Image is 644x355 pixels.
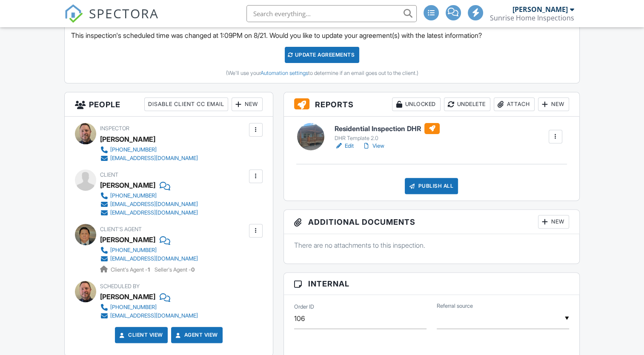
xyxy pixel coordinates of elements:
strong: 1 [148,266,150,273]
div: [PHONE_NUMBER] [110,247,157,254]
a: [PHONE_NUMBER] [100,192,198,200]
strong: 0 [191,266,195,273]
span: Inspector [100,125,129,132]
p: There are no attachments to this inspection. [294,240,569,250]
span: SPECTORA [89,4,159,22]
div: Sunrise Home Inspections [490,14,574,22]
div: New [538,97,569,111]
span: Scheduled By [100,283,140,289]
div: New [538,215,569,229]
div: [EMAIL_ADDRESS][DOMAIN_NAME] [110,155,198,162]
div: [PHONE_NUMBER] [110,304,157,311]
h3: Additional Documents [284,210,579,234]
a: View [362,142,384,150]
div: [PERSON_NAME] [100,290,155,303]
a: Edit [335,142,354,150]
div: [PHONE_NUMBER] [110,146,157,153]
a: SPECTORA [64,11,159,29]
input: Search everything... [246,5,417,22]
div: Undelete [444,97,490,111]
a: [PHONE_NUMBER] [100,246,198,255]
div: [PERSON_NAME] [100,179,155,192]
div: [EMAIL_ADDRESS][DOMAIN_NAME] [110,209,198,216]
a: [PERSON_NAME] [100,233,155,246]
div: (We'll use your to determine if an email goes out to the client.) [71,70,572,77]
img: The Best Home Inspection Software - Spectora [64,4,83,23]
a: [EMAIL_ADDRESS][DOMAIN_NAME] [100,154,198,163]
a: [EMAIL_ADDRESS][DOMAIN_NAME] [100,312,198,320]
div: Attach [494,97,535,111]
div: DHR Template 2.0 [335,135,440,142]
div: Publish All [405,178,458,194]
a: [PHONE_NUMBER] [100,303,198,312]
div: Unlocked [392,97,441,111]
span: Seller's Agent - [155,266,195,273]
div: [EMAIL_ADDRESS][DOMAIN_NAME] [110,312,198,319]
div: This inspection's scheduled time was changed at 1:09PM on 8/21. Would you like to update your agr... [65,24,579,83]
div: [PERSON_NAME] [100,133,155,146]
a: Residential Inspection DHR DHR Template 2.0 [335,123,440,142]
div: [PERSON_NAME] [512,5,568,14]
a: [PHONE_NUMBER] [100,146,198,154]
a: Agent View [174,331,218,339]
a: [EMAIL_ADDRESS][DOMAIN_NAME] [100,255,198,263]
div: [PHONE_NUMBER] [110,192,157,199]
span: Client's Agent [100,226,142,232]
span: Client's Agent - [111,266,151,273]
div: Update Agreements [285,47,359,63]
a: [EMAIL_ADDRESS][DOMAIN_NAME] [100,209,198,217]
h3: Reports [284,92,579,117]
a: [EMAIL_ADDRESS][DOMAIN_NAME] [100,200,198,209]
h6: Residential Inspection DHR [335,123,440,134]
label: Order ID [294,303,314,310]
div: Disable Client CC Email [144,97,228,111]
label: Referral source [437,302,473,310]
h3: People [65,92,272,117]
span: Client [100,172,118,178]
div: [EMAIL_ADDRESS][DOMAIN_NAME] [110,201,198,208]
a: Client View [118,331,163,339]
div: New [232,97,263,111]
div: [EMAIL_ADDRESS][DOMAIN_NAME] [110,255,198,262]
a: Automation settings [260,70,308,76]
h3: Internal [284,273,579,295]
